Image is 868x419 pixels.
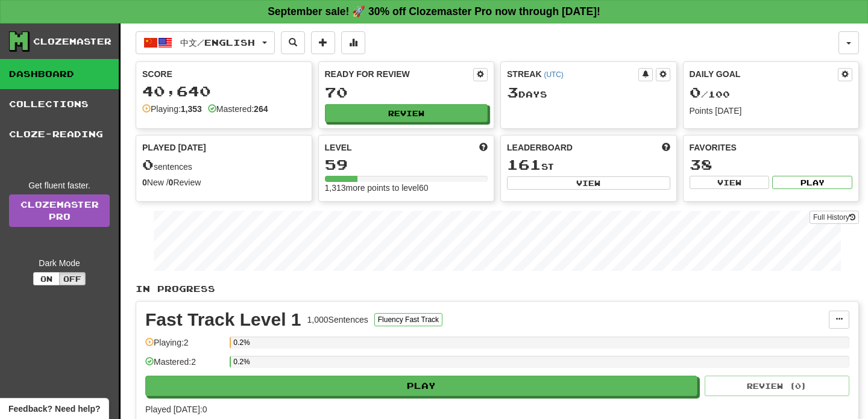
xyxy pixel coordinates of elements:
[59,272,86,285] button: Off
[142,141,206,154] span: Played [DATE]
[145,405,207,414] span: Played [DATE]: 0
[662,141,670,154] span: This week in points, UTC
[180,37,255,48] span: 中文 / English
[136,31,275,54] button: 中文/English
[325,182,488,194] div: 1,313 more points to level 60
[325,157,488,172] div: 59
[142,157,306,173] div: sentences
[8,403,100,415] span: Open feedback widget
[142,68,306,80] div: Score
[341,31,365,54] button: More stats
[690,141,853,154] div: Favorites
[33,272,60,285] button: On
[33,36,112,48] div: Clozemaster
[9,179,110,191] div: Get fluent faster.
[142,84,306,99] div: 40,640
[325,104,488,122] button: Review
[9,257,110,269] div: Dark Mode
[705,376,849,396] button: Review (0)
[374,313,442,326] button: Fluency Fast Track
[169,178,174,187] strong: 0
[690,157,853,172] div: 38
[507,157,670,173] div: st
[690,89,730,99] span: / 100
[136,283,859,295] p: In Progress
[268,5,600,17] strong: September sale! 🚀 30% off Clozemaster Pro now through [DATE]!
[479,141,488,154] span: Score more points to level up
[507,84,518,101] span: 3
[145,356,224,376] div: Mastered: 2
[281,31,305,54] button: Search sentences
[507,156,541,173] span: 161
[690,105,853,117] div: Points [DATE]
[507,68,638,80] div: Streak
[142,156,154,173] span: 0
[142,103,202,115] div: Playing:
[810,211,859,224] button: Full History
[181,104,202,114] strong: 1,353
[145,376,697,396] button: Play
[307,314,368,326] div: 1,000 Sentences
[325,85,488,100] div: 70
[142,176,306,188] div: New / Review
[507,176,670,190] button: View
[772,176,852,189] button: Play
[690,84,701,101] span: 0
[544,70,563,79] a: (UTC)
[9,194,110,227] a: ClozemasterPro
[690,176,770,189] button: View
[325,141,352,154] span: Level
[325,68,474,80] div: Ready for Review
[507,141,573,154] span: Leaderboard
[142,178,147,187] strong: 0
[507,85,670,101] div: Day s
[254,104,268,114] strong: 264
[208,103,268,115] div: Mastered:
[690,68,838,81] div: Daily Goal
[145,337,224,356] div: Playing: 2
[145,311,301,329] div: Fast Track Level 1
[311,31,335,54] button: Add sentence to collection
